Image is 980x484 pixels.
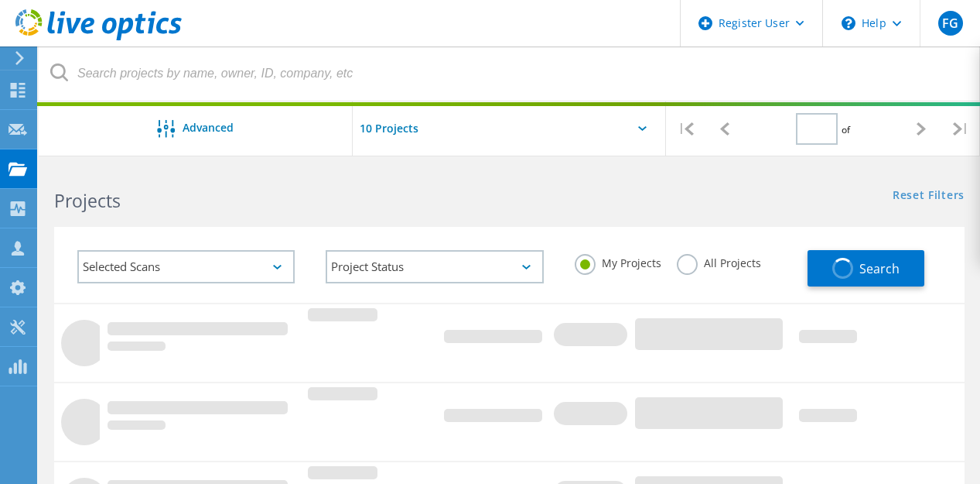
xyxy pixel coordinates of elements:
[859,260,900,277] span: Search
[808,250,924,287] button: Search
[893,190,965,203] a: Reset Filters
[15,33,182,43] a: Live Optics Dashboard
[677,254,761,269] label: All Projects
[941,101,980,156] div: |
[666,101,705,156] div: |
[326,250,543,283] div: Project Status
[183,122,234,133] span: Advanced
[575,254,661,269] label: My Projects
[842,16,855,30] svg: \n
[942,17,958,29] span: FG
[54,188,121,213] b: Projects
[77,250,295,283] div: Selected Scans
[842,123,850,136] span: of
